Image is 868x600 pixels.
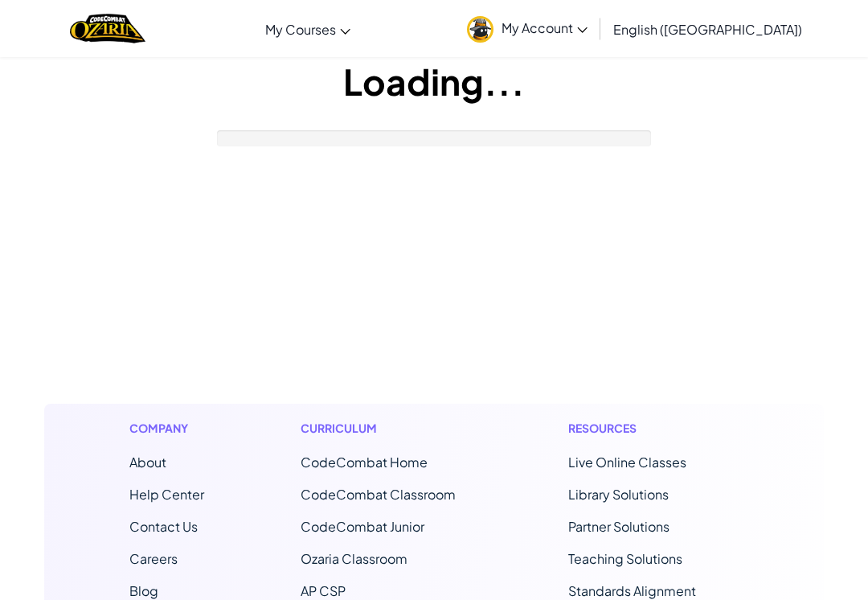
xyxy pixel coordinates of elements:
a: CodeCombat Classroom [301,486,456,503]
a: Careers [129,550,178,567]
a: AP CSP [301,582,346,599]
a: Live Online Classes [568,454,686,471]
h1: Resources [568,420,739,437]
h1: Curriculum [301,420,472,437]
a: Library Solutions [568,486,669,503]
a: Standards Alignment [568,582,696,599]
a: Ozaria Classroom [301,550,407,567]
a: Ozaria by CodeCombat logo [70,12,145,45]
span: My Courses [265,21,336,38]
span: My Account [502,19,588,36]
span: English ([GEOGRAPHIC_DATA]) [613,21,802,38]
a: Blog [129,582,158,599]
h1: Company [129,420,204,437]
a: English ([GEOGRAPHIC_DATA]) [605,7,810,51]
span: Contact Us [129,518,198,535]
a: Help Center [129,486,204,503]
a: My Courses [257,7,358,51]
a: CodeCombat Junior [301,518,424,535]
a: My Account [459,3,596,54]
a: About [129,454,166,471]
img: Home [70,12,145,45]
a: Teaching Solutions [568,550,682,567]
a: Partner Solutions [568,518,669,535]
span: CodeCombat Home [301,454,428,471]
img: avatar [467,16,493,43]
